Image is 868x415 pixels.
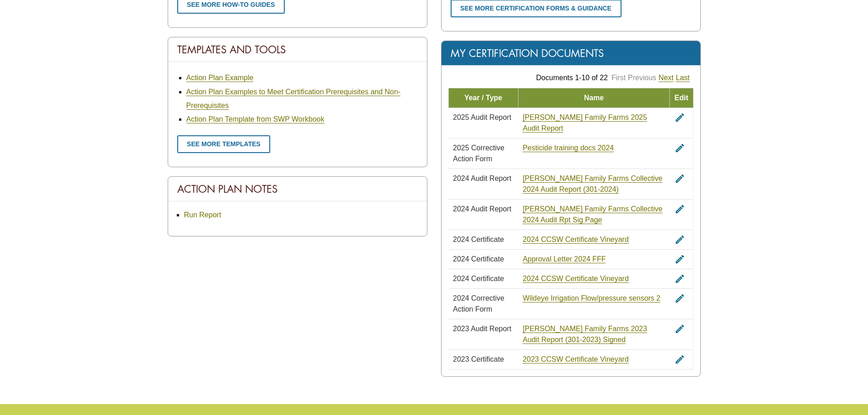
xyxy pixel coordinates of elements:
[674,173,685,184] i: edit
[168,37,427,62] div: Templates And Tools
[453,174,511,182] span: 2024 Audit Report
[674,205,685,213] a: edit
[670,88,693,108] td: Edit
[674,234,685,245] i: edit
[674,236,685,243] a: edit
[674,174,685,182] a: edit
[676,74,689,82] a: Last
[448,88,518,108] td: Year / Type
[674,143,685,154] i: edit
[453,236,504,243] span: 2024 Certificate
[674,144,685,152] a: edit
[674,204,685,215] i: edit
[453,294,504,313] span: 2024 Corrective Action Form
[674,112,685,123] i: edit
[442,41,700,66] div: My Certification Documents
[453,205,511,213] span: 2024 Audit Report
[453,144,504,163] span: 2025 Corrective Action Form
[177,135,271,153] a: See more templates
[453,325,511,333] span: 2023 Audit Report
[453,275,504,282] span: 2024 Certificate
[674,355,685,363] a: edit
[523,355,629,364] a: 2023 CCSW Certificate Vineyard
[523,174,663,194] a: [PERSON_NAME] Family Farms Collective 2024 Audit Report (301-2024)
[453,355,504,363] span: 2023 Certificate
[523,294,660,302] a: Wildeye Irrigation Flow/pressure sensors 2
[186,115,324,123] a: Action Plan Template from SWP Workbook
[674,273,685,284] i: edit
[523,205,663,224] a: [PERSON_NAME] Family Farms Collective 2024 Audit Rpt Sig Page
[674,255,685,263] a: edit
[168,177,427,201] div: Action Plan Notes
[523,113,647,133] a: [PERSON_NAME] Family Farms 2025 Audit Report
[523,275,629,283] a: 2024 CCSW Certificate Vineyard
[674,293,685,304] i: edit
[674,325,685,333] a: edit
[674,113,685,121] a: edit
[536,74,608,82] span: Documents 1-10 of 22
[674,354,685,365] i: edit
[674,294,685,302] a: edit
[611,74,626,82] a: First
[184,211,221,219] a: Run Report
[186,88,401,110] a: Action Plan Examples to Meet Certification Prerequisites and Non-Prerequisites
[658,74,673,82] a: Next
[523,325,647,344] a: [PERSON_NAME] Family Farms 2023 Audit Report (301-2023) Signed
[523,236,629,244] a: 2024 CCSW Certificate Vineyard
[523,144,614,152] a: Pesticide training docs 2024
[523,255,606,263] a: Approval Letter 2024 FFF
[674,275,685,282] a: edit
[628,74,656,82] a: Previous
[186,74,254,82] a: Action Plan Example
[453,113,511,121] span: 2025 Audit Report
[674,254,685,265] i: edit
[453,255,504,263] span: 2024 Certificate
[674,323,685,334] i: edit
[518,88,670,108] td: Name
